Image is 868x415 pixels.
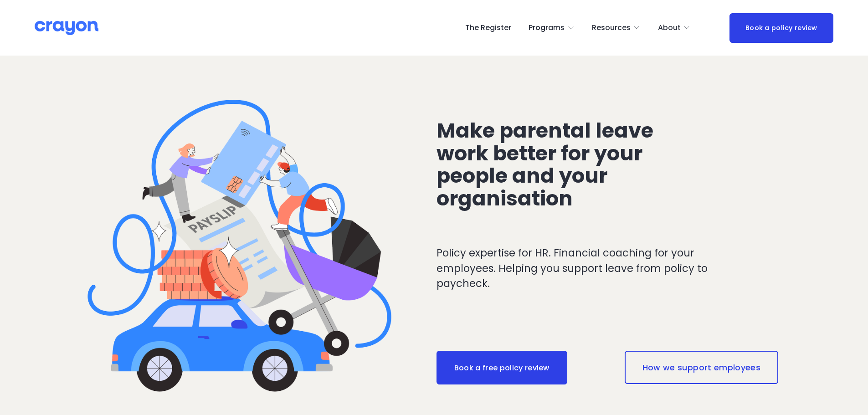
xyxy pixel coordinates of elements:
span: Resources [592,21,631,35]
a: folder dropdown [658,20,691,35]
a: folder dropdown [592,20,641,35]
img: Crayon [35,20,98,36]
p: Policy expertise for HR. Financial coaching for your employees. Helping you support leave from po... [437,246,745,292]
a: folder dropdown [529,20,575,35]
span: About [658,21,681,35]
span: Programs [529,21,565,35]
a: The Register [465,20,511,35]
span: Make parental leave work better for your people and your organisation [437,116,658,213]
a: Book a free policy review [437,351,567,384]
a: How we support employees [625,351,778,384]
a: Book a policy review [729,13,833,43]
